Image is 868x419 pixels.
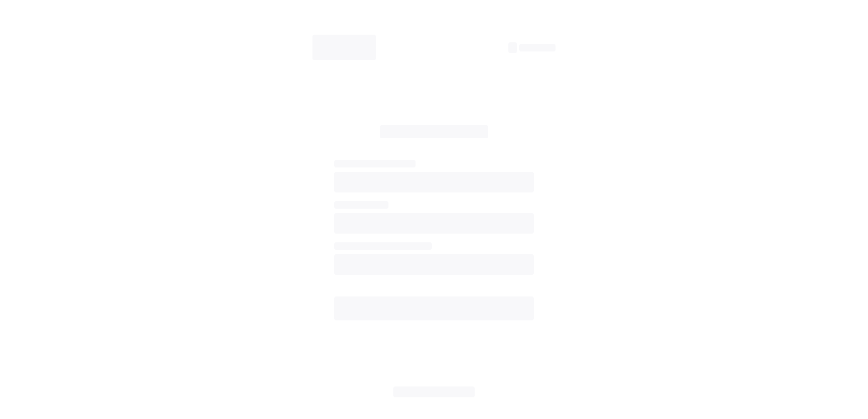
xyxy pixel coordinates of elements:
[312,35,376,60] span: ‌
[380,125,488,138] span: ‌
[334,296,534,320] span: ‌
[334,242,432,250] span: ‌
[334,213,534,234] span: ‌
[519,44,556,51] span: ‌
[334,160,416,167] span: ‌
[334,172,534,192] span: ‌
[334,201,388,209] span: ‌
[334,254,534,275] span: ‌
[393,386,475,397] span: ‌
